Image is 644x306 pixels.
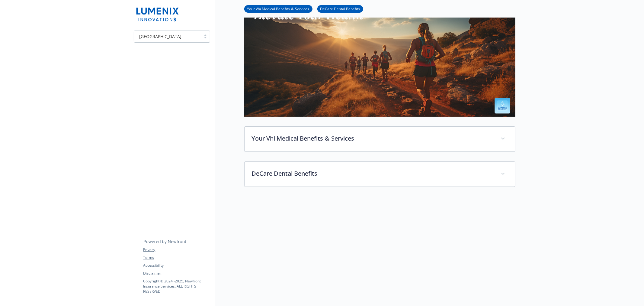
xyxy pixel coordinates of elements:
a: DeCare Dental Benefits [317,6,363,11]
a: Accessibility [143,263,210,268]
span: [GEOGRAPHIC_DATA] [139,33,182,40]
a: Disclaimer [143,271,210,276]
a: Privacy [143,247,210,252]
p: Your Vhi Medical Benefits & Services [252,134,493,143]
div: Your Vhi Medical Benefits & Services [245,127,515,151]
p: Copyright © 2024 - 2025 , Newfront Insurance Services, ALL RIGHTS RESERVED [143,278,210,294]
img: international page banner [244,0,515,117]
a: Your Vhi Medical Benefits & Services [244,6,312,11]
p: DeCare Dental Benefits [252,169,493,178]
span: [GEOGRAPHIC_DATA] [137,33,198,40]
div: DeCare Dental Benefits [245,162,515,187]
a: Terms [143,255,210,260]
